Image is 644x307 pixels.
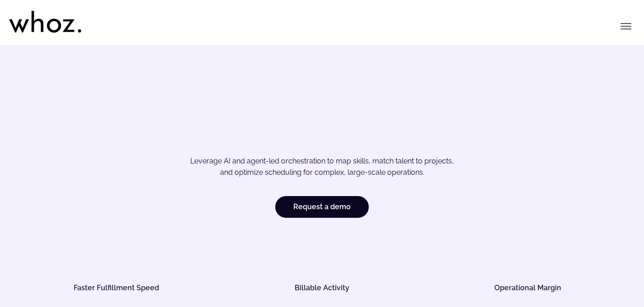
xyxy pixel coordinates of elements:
h5: Billable Activity [234,284,411,292]
a: Request a demo [275,196,369,218]
h5: Faster Fulfillment Speed [28,284,205,292]
h5: Operational Margin [439,284,616,292]
p: Leverage AI and agent-led orchestration to map skills, match talent to projects, and optimize sch... [48,155,596,178]
button: Toggle menu [617,17,635,35]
